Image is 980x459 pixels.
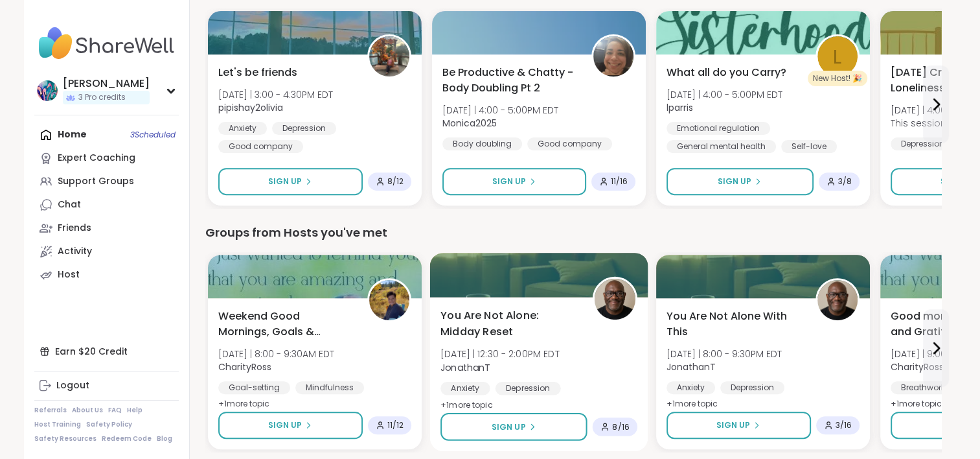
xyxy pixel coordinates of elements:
[34,240,179,263] a: Activity
[667,168,814,195] button: Sign Up
[440,413,587,441] button: Sign Up
[492,176,526,187] span: Sign Up
[838,176,852,187] span: 3 / 8
[442,65,577,96] span: Be Productive & Chatty - Body Doubling Pt 2
[56,379,89,392] div: Logout
[34,193,179,217] a: Chat
[218,309,353,340] span: Weekend Good Mornings, Goals & Gratitude's
[86,420,132,429] a: Safety Policy
[808,71,867,86] div: New Host! 🎉
[58,222,91,235] div: Friends
[295,381,364,394] div: Mindfulness
[157,434,172,443] a: Blog
[369,36,409,76] img: pipishay2olivia
[667,65,786,80] span: What all do you Carry?
[891,381,955,394] div: Breathwork
[58,152,135,165] div: Expert Coaching
[716,419,750,431] span: Sign Up
[58,175,134,188] div: Support Groups
[440,360,491,373] b: JonathanT
[442,168,586,195] button: Sign Up
[127,406,142,415] a: Help
[34,406,67,415] a: Referrals
[34,170,179,193] a: Support Groups
[527,137,612,150] div: Good company
[495,382,560,395] div: Depression
[836,420,852,430] span: 3 / 16
[218,101,283,114] b: pipishay2olivia
[218,360,271,373] b: CharityRoss
[891,137,955,150] div: Depression
[34,340,179,363] div: Earn $20 Credit
[34,217,179,240] a: Friends
[34,420,81,429] a: Host Training
[34,374,179,397] a: Logout
[667,101,693,114] b: lparris
[781,140,837,153] div: Self-love
[108,406,122,415] a: FAQ
[667,88,782,101] span: [DATE] | 4:00 - 5:00PM EDT
[58,245,92,258] div: Activity
[594,279,635,320] img: JonathanT
[34,263,179,287] a: Host
[34,147,179,170] a: Expert Coaching
[78,92,126,103] span: 3 Pro credits
[58,198,81,211] div: Chat
[218,168,363,195] button: Sign Up
[218,347,334,360] span: [DATE] | 8:00 - 9:30AM EDT
[833,41,841,72] span: l
[218,412,363,439] button: Sign Up
[440,382,490,395] div: Anxiety
[442,117,497,130] b: Monica2025
[667,140,776,153] div: General mental health
[720,381,784,394] div: Depression
[34,434,97,443] a: Safety Resources
[218,65,297,80] span: Let's be friends
[667,309,801,340] span: You Are Not Alone With This
[205,224,941,242] div: Groups from Hosts you've met
[387,420,404,430] span: 11 / 12
[37,80,58,101] img: hollyjanicki
[612,421,630,432] span: 8 / 16
[667,122,770,135] div: Emotional regulation
[218,88,333,101] span: [DATE] | 3:00 - 4:30PM EDT
[440,308,578,340] span: You Are Not Alone: Midday Reset
[34,21,179,66] img: ShareWell Nav Logo
[387,176,404,187] span: 8 / 12
[817,280,858,320] img: JonathanT
[611,176,628,187] span: 11 / 16
[442,137,522,150] div: Body doubling
[667,347,782,360] span: [DATE] | 8:00 - 9:30PM EDT
[58,268,80,281] div: Host
[667,360,716,373] b: JonathanT
[218,140,303,153] div: Good company
[491,421,525,432] span: Sign Up
[667,412,811,439] button: Sign Up
[272,122,336,135] div: Depression
[268,176,302,187] span: Sign Up
[218,122,267,135] div: Anxiety
[593,36,633,76] img: Monica2025
[72,406,103,415] a: About Us
[667,381,715,394] div: Anxiety
[440,347,560,360] span: [DATE] | 12:30 - 2:00PM EDT
[268,419,302,431] span: Sign Up
[369,280,409,320] img: CharityRoss
[718,176,751,187] span: Sign Up
[940,176,974,187] span: Sign Up
[102,434,152,443] a: Redeem Code
[891,360,944,373] b: CharityRoss
[63,76,150,91] div: [PERSON_NAME]
[442,104,558,117] span: [DATE] | 4:00 - 5:00PM EDT
[218,381,290,394] div: Goal-setting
